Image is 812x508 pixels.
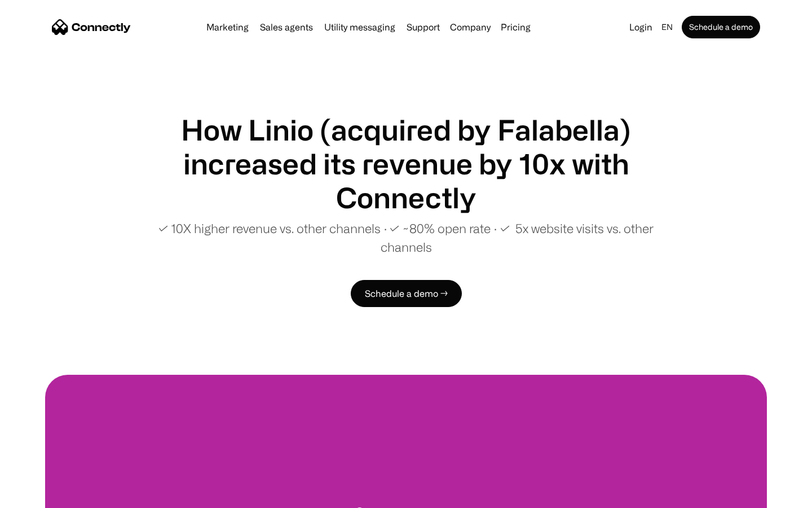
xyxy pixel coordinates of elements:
[661,19,673,35] div: en
[23,488,68,504] ul: Language list
[447,19,494,35] div: Company
[657,19,679,35] div: en
[202,23,253,32] a: Marketing
[320,23,400,32] a: Utility messaging
[402,23,444,32] a: Support
[255,23,317,32] a: Sales agents
[450,19,491,35] div: Company
[351,280,462,307] a: Schedule a demo →
[135,219,677,256] p: ✓ 10X higher revenue vs. other channels ∙ ✓ ~80% open rate ∙ ✓ 5x website visits vs. other channels
[135,113,677,214] h1: How Linio (acquired by Falabella) increased its revenue by 10x with Connectly
[11,487,68,504] aside: Language selected: English
[682,16,760,38] a: Schedule a demo
[496,23,535,32] a: Pricing
[625,19,657,35] a: Login
[52,19,131,36] a: home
